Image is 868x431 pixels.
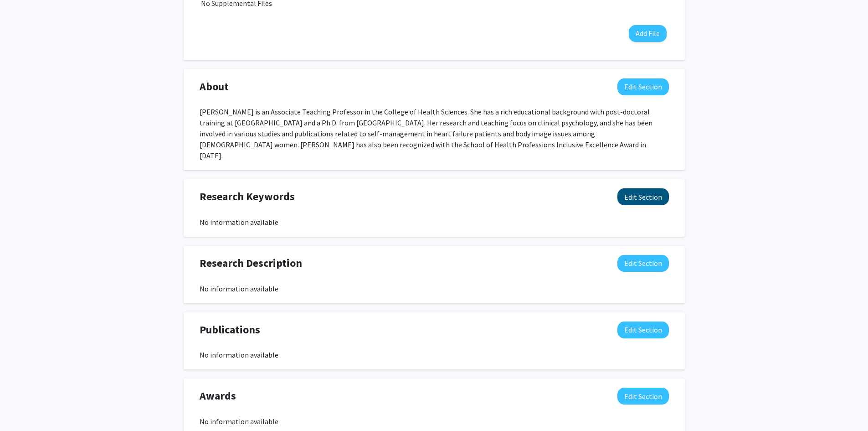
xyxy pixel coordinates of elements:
[200,217,669,228] div: No information available
[200,283,669,294] div: No information available
[617,388,669,405] button: Edit Awards
[200,322,260,338] span: Publications
[617,255,669,272] button: Edit Research Description
[200,255,302,271] span: Research Description
[200,78,229,95] span: About
[629,25,667,42] button: Add File
[7,390,39,424] iframe: Chat
[200,349,669,360] div: No information available
[617,78,669,95] button: Edit About
[200,388,236,404] span: Awards
[617,188,669,205] button: Edit Research Keywords
[617,322,669,338] button: Edit Publications
[200,188,295,205] span: Research Keywords
[200,106,669,161] div: [PERSON_NAME] is an Associate Teaching Professor in the College of Health Sciences. She has a ric...
[200,416,669,427] div: No information available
